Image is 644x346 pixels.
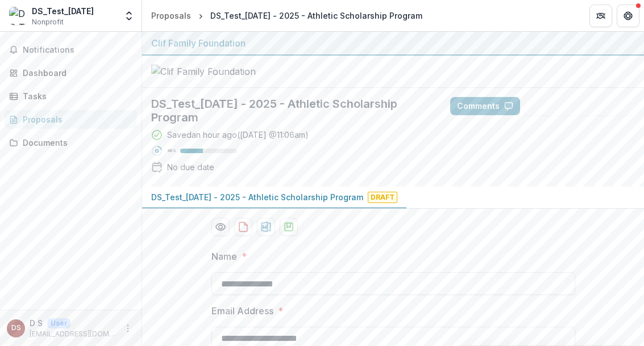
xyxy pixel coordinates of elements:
button: Preview 3ec53ed7-751e-436e-a963-9bbbf1451257-0.pdf [211,218,230,236]
div: D S [11,324,21,332]
p: D S [30,317,43,329]
button: Comments [450,97,520,115]
button: Notifications [5,41,137,59]
a: Proposals [5,110,137,129]
div: No due date [167,161,214,173]
p: Name [211,250,237,263]
span: Notifications [23,45,132,55]
button: download-proposal [257,218,275,236]
div: Saved an hour ago ( [DATE] @ 11:06am ) [167,129,309,141]
p: [EMAIL_ADDRESS][DOMAIN_NAME] [30,329,117,339]
a: Tasks [5,87,137,106]
p: 40 % [167,147,176,155]
div: Dashboard [23,67,128,79]
button: Get Help [617,5,639,27]
div: Proposals [23,113,128,125]
button: Answer Suggestions [525,97,635,115]
a: Proposals [147,7,196,24]
img: Clif Family Foundation [151,65,265,78]
p: User [47,318,70,328]
p: Email Address [211,304,273,318]
button: download-proposal [234,218,252,236]
nav: breadcrumb [147,7,427,24]
div: Documents [23,137,128,149]
a: Documents [5,133,137,152]
div: Clif Family Foundation [151,36,635,50]
button: Partners [589,5,612,27]
button: Open entity switcher [121,5,137,27]
img: DS_Test_8/18/25 [9,7,27,25]
a: Dashboard [5,64,137,82]
div: Proposals [151,10,191,22]
div: DS_Test_[DATE] [32,5,94,17]
span: Nonprofit [32,17,64,27]
button: download-proposal [280,218,298,236]
div: DS_Test_[DATE] - 2025 - Athletic Scholarship Program [210,10,422,22]
button: More [121,322,135,335]
p: DS_Test_[DATE] - 2025 - Athletic Scholarship Program [151,191,363,203]
div: Tasks [23,90,128,102]
span: Draft [368,192,397,203]
h2: DS_Test_[DATE] - 2025 - Athletic Scholarship Program [151,97,432,124]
